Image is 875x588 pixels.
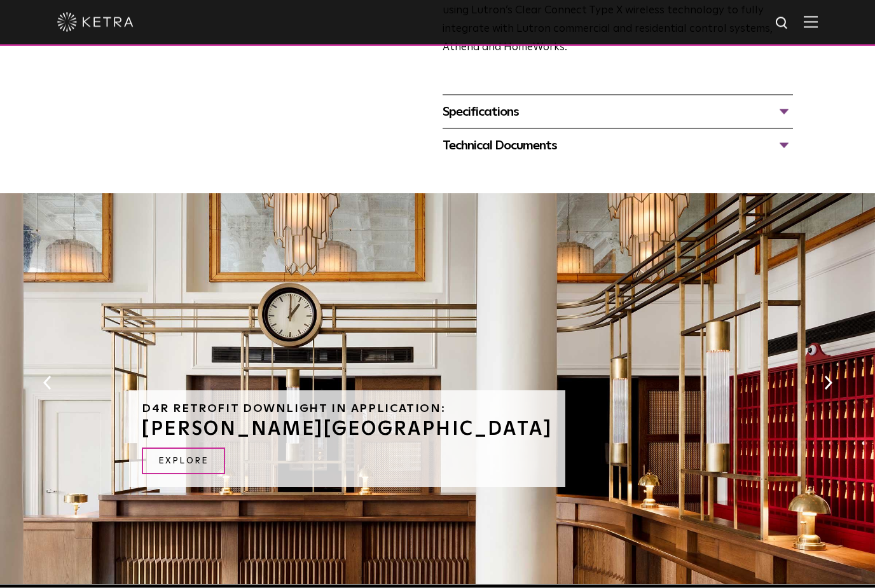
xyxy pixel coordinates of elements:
[142,420,553,439] h3: [PERSON_NAME][GEOGRAPHIC_DATA]
[804,16,818,28] img: Hamburger%20Nav.svg
[142,448,225,475] a: EXPLORE
[443,102,793,122] div: Specifications
[822,375,834,392] button: Next
[41,375,53,392] button: Previous
[443,135,793,156] div: Technical Documents
[142,404,553,415] h6: D4R Retrofit Downlight in Application:
[775,16,790,32] img: search icon
[57,13,134,32] img: ketra-logo-2019-white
